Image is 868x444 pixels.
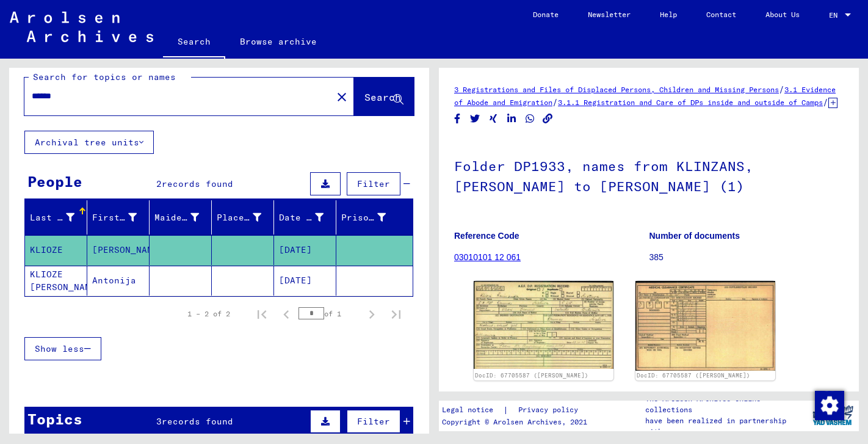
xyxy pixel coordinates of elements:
img: yv_logo.png [810,400,856,431]
img: Arolsen_neg.svg [10,12,153,42]
div: Maiden Name [154,208,214,227]
div: of 1 [298,308,360,319]
div: 1 – 2 of 2 [187,308,230,319]
button: Archival tree units [24,131,154,154]
div: Place of Birth [217,211,261,224]
mat-header-cell: Last Name [25,200,87,235]
p: The Arolsen Archives online collections [645,393,806,415]
span: / [552,96,558,107]
button: Share on WhatsApp [524,111,537,126]
img: Change consent [815,391,844,420]
mat-cell: KLIOZE [25,235,87,265]
a: DocID: 67705587 ([PERSON_NAME]) [637,372,750,379]
span: / [823,96,828,107]
span: records found [162,178,233,189]
mat-label: Search for topics or names [33,71,176,82]
div: Date of Birth [279,208,339,227]
button: Share on LinkedIn [505,111,518,126]
mat-cell: KLIOZE [PERSON_NAME] [25,266,87,296]
button: Clear [330,84,354,109]
span: Filter [357,178,390,189]
span: 2 [156,178,162,189]
mat-header-cell: First Name [87,200,150,235]
span: / [779,84,784,95]
div: People [27,170,82,192]
mat-cell: [DATE] [274,266,336,296]
span: Show less [35,343,84,354]
mat-cell: [DATE] [274,235,336,265]
div: First Name [92,208,152,227]
a: Browse archive [225,27,331,56]
div: Date of Birth [279,211,324,224]
p: Copyright © Arolsen Archives, 2021 [442,417,593,428]
a: DocID: 67705587 ([PERSON_NAME]) [475,372,588,379]
mat-header-cell: Place of Birth [212,200,274,235]
button: Search [354,78,414,115]
button: Share on Xing [487,111,500,126]
b: Number of documents [649,231,740,241]
a: 3.1.1 Registration and Care of DPs inside and outside of Camps [558,98,823,107]
div: | [442,404,593,417]
b: Reference Code [454,231,519,241]
button: Last page [384,302,408,326]
div: Topics [27,408,82,430]
p: 385 [649,251,844,264]
button: Show less [24,337,101,360]
p: have been realized in partnership with [645,415,806,437]
button: Share on Twitter [469,111,482,126]
div: First Name [92,211,137,224]
span: EN [829,11,842,20]
mat-header-cell: Maiden Name [150,200,212,235]
a: Legal notice [442,404,503,417]
span: Filter [357,416,390,427]
h1: Folder DP1933, names from KLINZANS, [PERSON_NAME] to [PERSON_NAME] (1) [454,138,844,212]
span: 3 [156,416,162,427]
mat-header-cell: Date of Birth [274,200,336,235]
button: Filter [347,172,400,195]
div: Prisoner # [341,208,401,227]
mat-cell: Antonija [87,266,150,296]
span: Search [364,91,401,103]
mat-header-cell: Prisoner # [336,200,413,235]
button: Filter [347,410,400,433]
button: Share on Facebook [451,111,464,126]
div: Last Name [30,211,74,224]
img: 002.jpg [635,281,775,370]
div: Maiden Name [154,211,199,224]
button: Next page [360,302,384,326]
div: Last Name [30,208,90,227]
button: Previous page [274,302,298,326]
mat-cell: [PERSON_NAME] [87,235,150,265]
a: Search [163,27,225,59]
div: Prisoner # [341,211,386,224]
img: 001.jpg [474,281,613,369]
button: First page [250,302,274,326]
div: Place of Birth [217,208,277,227]
mat-icon: close [335,90,349,104]
span: records found [162,416,233,427]
a: 03010101 12 061 [454,252,521,262]
a: 3 Registrations and Files of Displaced Persons, Children and Missing Persons [454,85,779,94]
button: Copy link [541,111,554,126]
a: Privacy policy [508,404,593,417]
